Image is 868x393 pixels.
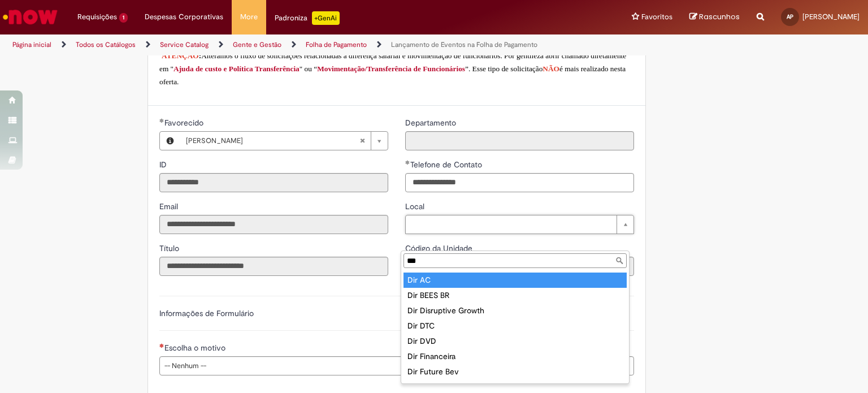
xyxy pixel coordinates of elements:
[403,288,627,303] div: Dir BEES BR
[403,273,627,288] div: Dir AC
[401,270,629,383] ul: Local
[403,364,627,379] div: Dir Future Bev
[403,303,627,318] div: Dir Disruptive Growth
[403,334,627,349] div: Dir DVD
[403,318,627,334] div: Dir DTC
[403,349,627,364] div: Dir Financeira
